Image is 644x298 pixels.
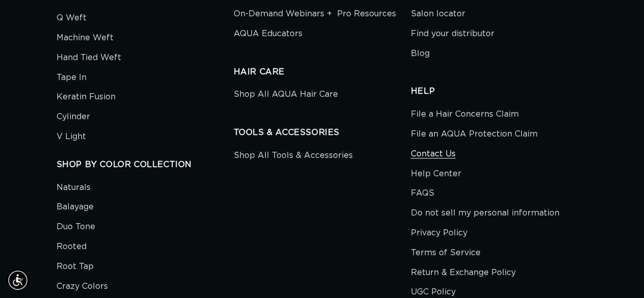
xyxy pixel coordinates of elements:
[57,48,121,68] a: Hand Tied Weft
[411,183,434,203] a: FAQS
[411,124,538,144] a: File an AQUA Protection Claim
[57,159,234,170] h2: SHOP BY COLOR COLLECTION
[7,269,29,291] div: Accessibility Menu
[57,107,90,127] a: Cylinder
[234,67,411,77] h2: HAIR CARE
[57,11,87,28] a: Q Weft
[411,144,456,164] a: Contact Us
[57,180,91,198] a: Naturals
[411,4,465,24] a: Salon locator
[57,277,108,296] a: Crazy Colors
[411,243,481,263] a: Terms of Service
[593,249,644,298] iframe: Chat Widget
[57,237,87,257] a: Rooted
[234,127,411,138] h2: TOOLS & ACCESSORIES
[234,87,338,104] a: Shop All AQUA Hair Care
[234,148,353,166] a: Shop All Tools & Accessories
[57,257,94,277] a: Root Tap
[57,87,116,107] a: Keratin Fusion
[411,44,430,64] a: Blog
[411,203,559,223] a: Do not sell my personal information
[411,164,461,184] a: Help Center
[57,197,94,217] a: Balayage
[57,28,114,48] a: Machine Weft
[411,24,494,44] a: Find your distributor
[411,107,519,124] a: File a Hair Concerns Claim
[234,4,396,24] a: On-Demand Webinars + Pro Resources
[57,217,95,237] a: Duo Tone
[411,263,516,283] a: Return & Exchange Policy
[57,127,86,147] a: V Light
[411,86,588,97] h2: HELP
[234,24,302,44] a: AQUA Educators
[57,68,87,88] a: Tape In
[411,223,467,243] a: Privacy Policy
